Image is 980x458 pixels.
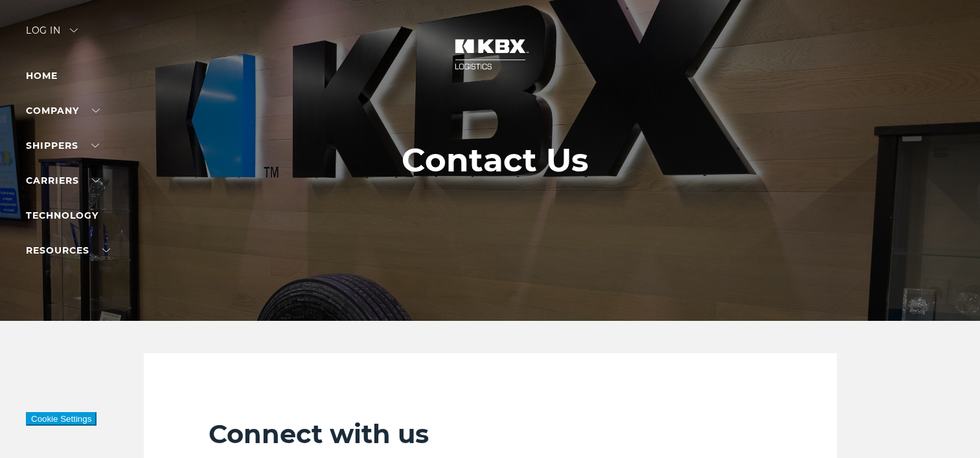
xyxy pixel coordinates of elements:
h1: Contact Us [402,142,589,179]
a: RESOURCES [26,245,110,256]
a: Home [26,70,58,82]
img: arrow [70,28,78,32]
a: Carriers [26,175,100,186]
img: kbx logo [442,26,539,83]
h2: Connect with us [209,418,772,450]
a: Technology [26,210,98,221]
a: Company [26,105,100,116]
a: SHIPPERS [26,140,99,151]
button: Cookie Settings [26,412,97,426]
div: Log in [26,26,78,45]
